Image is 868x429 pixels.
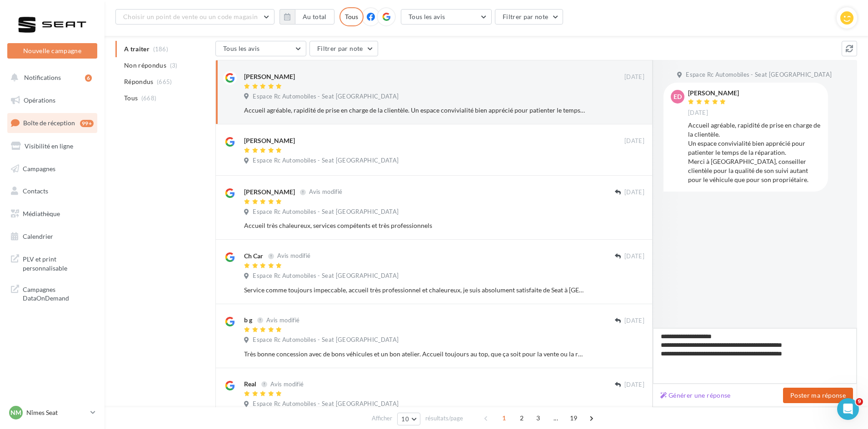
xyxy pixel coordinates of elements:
[624,252,644,261] span: [DATE]
[123,13,258,20] span: Choisir un point de vente ou un code magasin
[23,232,53,240] span: Calendrier
[253,93,399,101] span: Espace Rc Automobiles - Seat [GEOGRAPHIC_DATA]
[566,411,581,425] span: 19
[425,414,463,423] span: résultats/page
[837,398,859,420] iframe: Intercom live chat
[7,43,97,59] button: Nouvelle campagne
[244,286,585,295] div: Service comme toujours impeccable, accueil très professionnel et chaleureux, je suis absolument s...
[409,13,445,20] span: Tous les avis
[244,136,295,145] div: [PERSON_NAME]
[244,380,256,389] div: Real
[279,9,334,25] button: Au total
[688,109,708,117] span: [DATE]
[244,106,585,115] div: Accueil agréable, rapidité de prise en charge de la clientèle. Un espace convivialité bien appréc...
[624,381,644,389] span: [DATE]
[624,317,644,325] span: [DATE]
[25,142,73,150] span: Visibilité en ligne
[244,221,585,230] div: Accueil très chaleureux, services compétents et très professionnels
[5,113,99,133] a: Boîte de réception99+
[549,411,563,425] span: ...
[624,137,644,145] span: [DATE]
[657,390,734,401] button: Générer une réponse
[23,187,48,195] span: Contacts
[7,404,97,421] a: Nm Nîmes Seat
[5,204,99,223] a: Médiathèque
[624,188,644,197] span: [DATE]
[5,280,99,306] a: Campagnes DataOnDemand
[215,41,306,56] button: Tous les avis
[624,73,644,81] span: [DATE]
[783,388,853,403] button: Poster ma réponse
[397,413,420,425] button: 10
[244,187,295,197] div: [PERSON_NAME]
[253,208,399,216] span: Espace Rc Automobiles - Seat [GEOGRAPHIC_DATA]
[277,252,310,260] span: Avis modifié
[170,62,178,69] span: (3)
[23,119,75,127] span: Boîte de réception
[23,210,60,217] span: Médiathèque
[5,249,99,276] a: PLV et print personnalisable
[688,90,739,96] div: [PERSON_NAME]
[5,137,99,156] a: Visibilité en ligne
[253,336,399,344] span: Espace Rc Automobiles - Seat [GEOGRAPHIC_DATA]
[497,411,511,425] span: 1
[23,283,94,303] span: Campagnes DataOnDemand
[141,94,157,102] span: (668)
[309,188,342,196] span: Avis modifié
[688,121,821,184] div: Accueil agréable, rapidité de prise en charge de la clientèle. Un espace convivialité bien appréc...
[514,411,529,425] span: 2
[686,71,832,79] span: Espace Rc Automobiles - Seat [GEOGRAPHIC_DATA]
[223,44,260,52] span: Tous les avis
[124,77,154,86] span: Répondus
[270,380,304,388] span: Avis modifié
[253,272,399,280] span: Espace Rc Automobiles - Seat [GEOGRAPHIC_DATA]
[339,7,364,26] div: Tous
[309,41,378,56] button: Filtrer par note
[5,227,99,246] a: Calendrier
[5,159,99,178] a: Campagnes
[124,61,166,70] span: Non répondus
[253,157,399,165] span: Espace Rc Automobiles - Seat [GEOGRAPHIC_DATA]
[24,96,55,104] span: Opérations
[23,253,94,272] span: PLV et print personnalisable
[495,9,564,25] button: Filtrer par note
[253,400,399,408] span: Espace Rc Automobiles - Seat [GEOGRAPHIC_DATA]
[5,91,99,110] a: Opérations
[24,74,61,81] span: Notifications
[244,350,585,359] div: Très bonne concession avec de bons véhicules et un bon atelier. Accueil toujours au top, que ça s...
[5,68,95,87] button: Notifications 6
[244,316,252,325] div: b g
[531,411,545,425] span: 3
[23,164,55,172] span: Campagnes
[401,9,492,25] button: Tous les avis
[157,78,172,85] span: (665)
[266,316,299,324] span: Avis modifié
[372,414,392,423] span: Afficher
[124,94,138,103] span: Tous
[85,74,92,82] div: 6
[856,398,863,405] span: 9
[673,92,682,101] span: ED
[80,120,94,127] div: 99+
[244,251,263,261] div: Ch Car
[5,182,99,201] a: Contacts
[10,408,21,417] span: Nm
[115,9,274,25] button: Choisir un point de vente ou un code magasin
[26,408,87,417] p: Nîmes Seat
[244,72,295,81] div: [PERSON_NAME]
[295,9,334,25] button: Au total
[401,415,409,423] span: 10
